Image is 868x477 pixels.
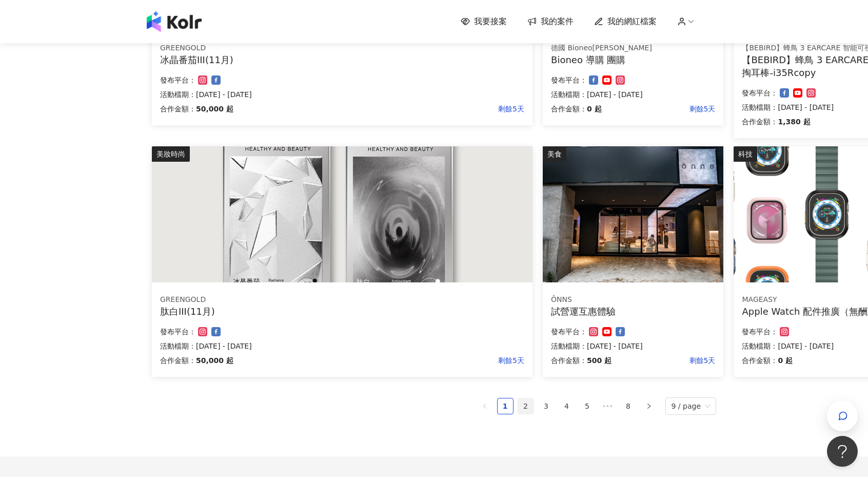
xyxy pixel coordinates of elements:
p: 發布平台： [742,87,778,99]
p: 發布平台： [742,326,778,338]
a: 3 [539,398,554,414]
p: 合作金額： [160,354,196,367]
div: GREENGOLD [160,43,524,53]
p: 剩餘5天 [233,103,524,115]
span: 我的案件 [541,16,574,27]
a: 我的網紅檔案 [594,16,657,27]
span: 9 / page [672,398,711,414]
p: 發布平台： [551,326,587,338]
img: 試營運互惠體驗 [543,146,723,282]
a: 我要接案 [461,16,507,27]
p: 50,000 起 [196,103,233,115]
p: 發布平台： [551,74,587,86]
p: 活動檔期：[DATE] - [DATE] [160,88,524,101]
p: 0 起 [778,354,793,367]
p: 合作金額： [551,354,587,367]
div: 美妝時尚 [152,146,190,162]
p: 0 起 [587,103,602,115]
div: 肽白III(11月) [160,305,524,318]
div: 德國 Bioneo[PERSON_NAME] [551,43,715,53]
div: Page Size [665,397,717,415]
a: 5 [580,398,595,414]
a: 我的案件 [527,16,574,27]
li: 8 [620,398,637,414]
li: 1 [497,398,514,414]
p: 活動檔期：[DATE] - [DATE] [160,340,524,352]
span: ••• [600,398,616,414]
div: GREENGOLD [160,295,524,305]
li: Previous Page [477,398,493,414]
span: left [482,403,488,409]
span: right [646,403,652,409]
div: 科技 [734,146,757,162]
a: 8 [621,398,636,414]
p: 活動檔期：[DATE] - [DATE] [551,340,715,352]
li: Next 5 Pages [600,398,616,414]
p: 合作金額： [160,103,196,115]
p: 發布平台： [160,326,196,338]
button: right [641,398,657,414]
p: 合作金額： [742,116,778,128]
iframe: Help Scout Beacon - Open [827,436,858,467]
p: 剩餘5天 [611,354,715,367]
li: 2 [518,398,534,414]
div: 試營運互惠體驗 [551,305,715,318]
span: 我要接案 [474,16,507,27]
div: Bioneo 導購 團購 [551,53,715,66]
span: 我的網紅檔案 [607,16,657,27]
p: 活動檔期：[DATE] - [DATE] [551,88,715,101]
div: ÔNNS [551,295,715,305]
p: 合作金額： [742,354,778,367]
p: 剩餘5天 [233,354,524,367]
button: left [477,398,493,414]
li: Next Page [641,398,657,414]
a: 2 [518,398,534,414]
li: 4 [559,398,575,414]
p: 50,000 起 [196,354,233,367]
li: 5 [579,398,596,414]
div: 冰晶番茄III(11月) [160,53,524,66]
img: 肽白Ⅵ [152,146,532,282]
p: 剩餘5天 [602,103,716,115]
p: 1,380 起 [778,116,810,128]
a: 1 [498,398,513,414]
div: 美食 [543,146,566,162]
p: 合作金額： [551,103,587,115]
p: 發布平台： [160,74,196,86]
a: 4 [559,398,575,414]
p: 500 起 [587,354,611,367]
li: 3 [538,398,555,414]
img: logo [147,11,202,32]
